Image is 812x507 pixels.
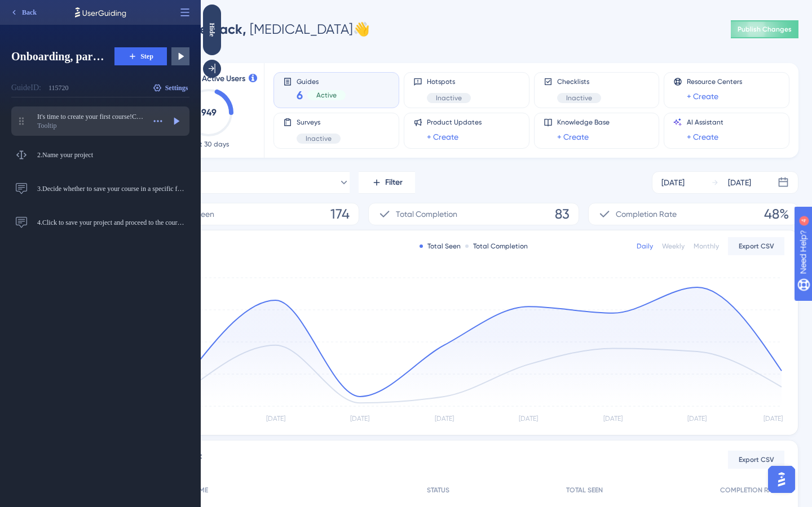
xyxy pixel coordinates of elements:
[427,118,482,127] span: Product Updates
[37,112,144,121] span: It's time to create your first course!Click the button to continue.
[297,118,341,127] span: Surveys
[687,77,742,86] span: Resource Centers
[427,130,458,144] a: + Create
[151,79,189,97] button: Settings
[297,77,346,85] span: Guides
[739,455,774,464] span: Export CSV
[149,171,350,194] button: All Guides
[566,94,592,103] span: Inactive
[5,3,42,21] button: Back
[687,415,707,422] tspan: [DATE]
[436,94,462,103] span: Inactive
[297,87,303,103] span: 6
[427,486,449,495] span: STATUS
[427,77,471,86] span: Hotspots
[11,81,41,95] div: Guide ID:
[616,207,677,221] span: Completion Rate
[165,83,188,92] span: Settings
[149,20,370,38] div: [MEDICAL_DATA] 👋
[37,121,144,130] div: Tooltip
[519,415,538,422] tspan: [DATE]
[728,451,784,469] button: Export CSV
[557,130,589,144] a: + Create
[465,242,528,251] div: Total Completion
[435,415,454,422] tspan: [DATE]
[27,3,70,16] span: Need Help?
[114,47,167,65] button: Step
[420,242,461,251] div: Total Seen
[687,90,718,103] a: + Create
[37,218,185,227] span: 4. Click to save your project and proceed to the course outline.
[637,242,653,251] div: Daily
[22,8,37,17] span: Back
[739,242,774,251] span: Export CSV
[306,134,332,143] span: Inactive
[396,207,457,221] span: Total Completion
[731,20,798,38] button: Publish Changes
[603,415,623,422] tspan: [DATE]
[764,205,789,223] span: 48%
[720,486,779,495] span: COMPLETION RATE
[662,242,685,251] div: Weekly
[557,77,601,86] span: Checklists
[661,176,685,189] div: [DATE]
[728,176,751,189] div: [DATE]
[140,52,153,61] span: Step
[201,107,217,118] text: 949
[37,150,185,159] span: 2. Name your project
[555,205,570,223] span: 83
[48,83,69,92] div: 115720
[694,242,719,251] div: Monthly
[687,118,723,127] span: AI Assistant
[78,6,82,15] div: 4
[330,205,350,223] span: 174
[557,118,610,127] span: Knowledge Base
[189,140,229,149] span: Last 30 days
[728,237,784,255] button: Export CSV
[350,415,369,422] tspan: [DATE]
[316,91,337,100] span: Active
[687,130,718,144] a: + Create
[385,176,403,189] span: Filter
[764,415,783,422] tspan: [DATE]
[738,25,792,34] span: Publish Changes
[11,48,105,64] span: Onboarding, part 1 - create project
[359,171,415,194] button: Filter
[37,184,185,193] span: 3. Decide whether to save your course in a specific folder (subfolder) or in the root directory.
[172,72,245,86] span: Monthly Active Users
[266,415,285,422] tspan: [DATE]
[566,486,603,495] span: TOTAL SEEN
[765,462,798,496] iframe: UserGuiding AI Assistant Launcher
